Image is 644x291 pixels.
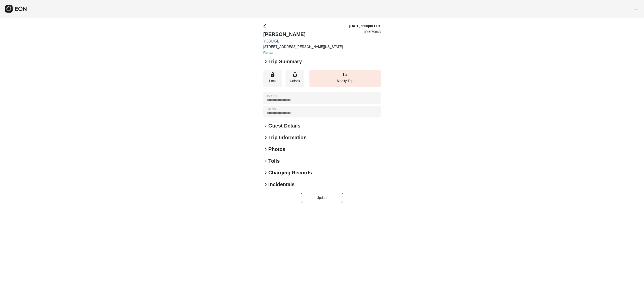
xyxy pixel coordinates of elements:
[263,147,268,152] span: keyboard_arrow_right
[263,182,268,187] span: keyboard_arrow_right
[301,193,343,203] button: Update
[263,44,343,49] p: [STREET_ADDRESS][PERSON_NAME][US_STATE]
[292,72,297,77] span: lock_open
[268,181,295,188] h2: Incidentals
[349,24,381,29] h3: [DATE] 5:00pm EDT
[268,122,300,129] h2: Guest Details
[268,158,280,164] h2: Tolls
[286,70,304,87] button: Unlock
[263,39,343,44] a: Y38UGL
[309,70,381,87] button: Modify Trip
[263,158,268,164] span: keyboard_arrow_right
[263,50,343,55] h3: Rental
[263,59,268,64] span: keyboard_arrow_right
[263,31,343,38] h2: [PERSON_NAME]
[343,72,348,77] span: edit_road
[364,30,381,35] p: ID # 79843
[263,123,268,128] span: keyboard_arrow_right
[270,72,275,77] span: lock
[265,79,280,84] p: Lock
[288,79,302,84] p: Unlock
[268,169,312,176] h2: Charging Records
[268,134,307,141] h2: Trip Information
[263,70,282,87] button: Lock
[268,58,302,65] h2: Trip Summary
[268,146,285,153] h2: Photos
[263,135,268,140] span: keyboard_arrow_right
[263,170,268,175] span: keyboard_arrow_right
[263,24,268,29] span: arrow_back_ios
[634,6,639,11] span: menu
[312,79,379,84] p: Modify Trip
